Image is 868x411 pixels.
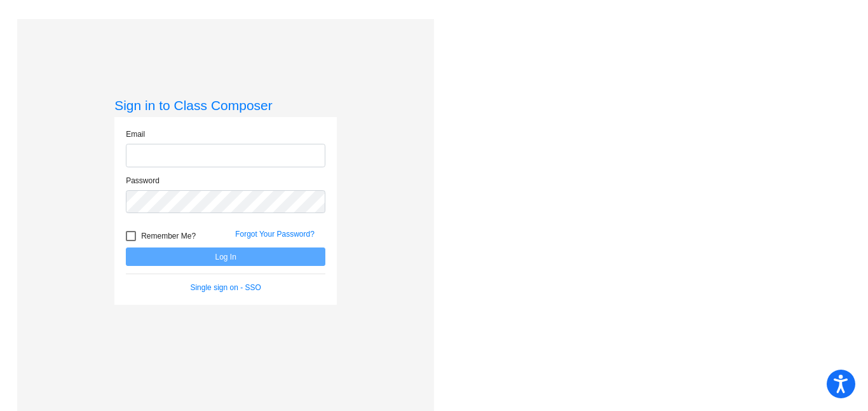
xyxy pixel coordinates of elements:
[235,230,315,239] a: Forgot Your Password?
[190,283,261,292] a: Single sign on - SSO
[126,247,325,266] button: Log In
[126,129,145,140] label: Email
[141,228,196,244] span: Remember Me?
[126,175,159,186] label: Password
[114,97,337,113] h3: Sign in to Class Composer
